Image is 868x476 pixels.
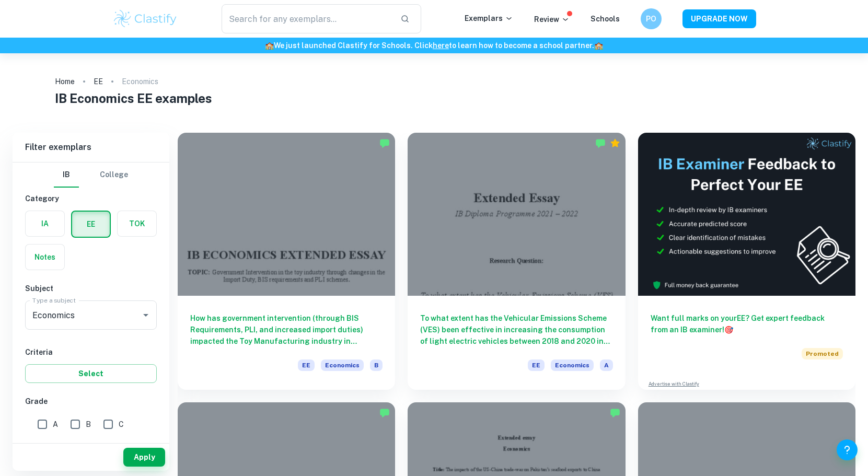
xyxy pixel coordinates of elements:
[610,138,620,148] div: Premium
[94,74,103,89] a: EE
[119,419,124,430] span: C
[86,419,91,430] span: B
[724,326,733,334] span: 🎯
[594,41,603,50] span: 🏫
[379,408,390,418] img: Marked
[190,312,383,347] h6: How has government intervention (through BIS Requirements, PLI, and increased import duties) impa...
[802,348,843,359] span: Promoted
[25,396,157,407] h6: Grade
[420,312,612,347] h6: To what extent has the Vehicular Emissions Scheme (VES) been effective in increasing the consumpt...
[551,359,594,371] span: Economics
[54,162,79,188] button: IB
[53,419,58,430] span: A
[100,162,128,188] button: College
[118,211,156,236] button: TOK
[591,15,620,23] a: Schools
[26,245,64,270] button: Notes
[837,439,858,460] button: Help and Feedback
[321,359,364,371] span: Economics
[638,133,855,390] a: Want full marks on yourEE? Get expert feedback from an IB examiner!PromotedAdvertise with Clastify
[2,40,866,51] h6: We just launched Clastify for Schools. Click to learn how to become a school partner.
[528,359,545,371] span: EE
[638,133,855,296] img: Thumbnail
[222,4,392,33] input: Search for any exemplars...
[25,364,157,383] button: Select
[26,211,64,236] button: IA
[610,408,620,418] img: Marked
[32,296,76,305] label: Type a subject
[379,138,390,148] img: Marked
[13,133,169,162] h6: Filter exemplars
[122,76,158,87] p: Economics
[54,162,128,188] div: Filter type choice
[651,312,843,335] h6: Want full marks on your EE ? Get expert feedback from an IB examiner!
[112,8,179,29] img: Clastify logo
[600,359,613,371] span: A
[178,133,395,390] a: How has government intervention (through BIS Requirements, PLI, and increased import duties) impa...
[649,380,699,388] a: Advertise with Clastify
[72,212,110,237] button: EE
[595,138,606,148] img: Marked
[534,14,570,25] p: Review
[55,89,814,108] h1: IB Economics EE examples
[265,41,274,50] span: 🏫
[465,13,513,24] p: Exemplars
[25,193,157,204] h6: Category
[123,448,165,467] button: Apply
[138,308,153,322] button: Open
[682,9,756,28] button: UPGRADE NOW
[25,346,157,358] h6: Criteria
[433,41,449,50] a: here
[370,359,383,371] span: B
[645,13,657,25] h6: PO
[641,8,662,29] button: PO
[55,74,75,89] a: Home
[25,283,157,294] h6: Subject
[408,133,625,390] a: To what extent has the Vehicular Emissions Scheme (VES) been effective in increasing the consumpt...
[298,359,315,371] span: EE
